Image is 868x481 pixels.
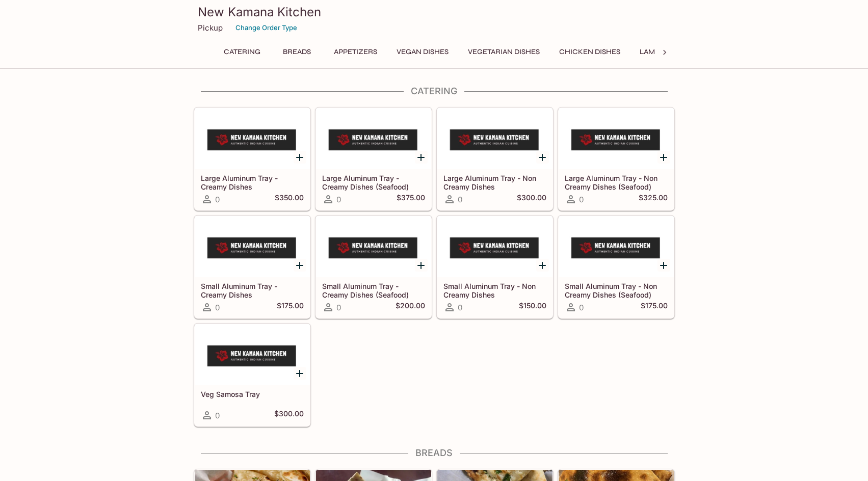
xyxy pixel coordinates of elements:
[458,195,462,204] span: 0
[458,303,462,312] span: 0
[315,108,432,210] a: Large Aluminum Tray - Creamy Dishes (Seafood)0$375.00
[198,23,223,33] p: Pickup
[218,45,266,59] button: Catering
[559,216,674,277] div: Small Aluminum Tray - Non Creamy Dishes (Seafood)
[634,45,692,59] button: Lamb Dishes
[397,193,425,205] h5: $375.00
[316,108,431,169] div: Large Aluminum Tray - Creamy Dishes (Seafood)
[437,216,553,318] a: Small Aluminum Tray - Non Creamy Dishes0$150.00
[437,216,553,277] div: Small Aluminum Tray - Non Creamy Dishes
[195,216,310,277] div: Small Aluminum Tray - Creamy Dishes
[558,216,674,318] a: Small Aluminum Tray - Non Creamy Dishes (Seafood)0$175.00
[215,195,220,204] span: 0
[194,324,310,426] a: Veg Samosa Tray0$300.00
[415,259,428,272] button: Add Small Aluminum Tray - Creamy Dishes (Seafood)
[195,108,310,169] div: Large Aluminum Tray - Creamy Dishes
[517,193,546,205] h5: $300.00
[198,4,671,20] h3: New Kamana Kitchen
[294,367,306,380] button: Add Veg Samosa Tray
[536,259,549,272] button: Add Small Aluminum Tray - Non Creamy Dishes
[415,151,428,164] button: Add Large Aluminum Tray - Creamy Dishes (Seafood)
[639,193,668,205] h5: $325.00
[275,193,304,205] h5: $350.00
[554,45,626,59] button: Chicken Dishes
[274,45,320,59] button: Breads
[437,108,553,210] a: Large Aluminum Tray - Non Creamy Dishes0$300.00
[277,301,304,313] h5: $175.00
[579,303,584,312] span: 0
[322,282,425,299] h5: Small Aluminum Tray - Creamy Dishes (Seafood)
[391,45,454,59] button: Vegan Dishes
[657,151,670,164] button: Add Large Aluminum Tray - Non Creamy Dishes (Seafood)
[201,390,304,398] h5: Veg Samosa Tray
[201,174,304,191] h5: Large Aluminum Tray - Creamy Dishes
[215,303,220,312] span: 0
[322,174,425,191] h5: Large Aluminum Tray - Creamy Dishes (Seafood)
[396,301,425,313] h5: $200.00
[231,20,302,36] button: Change Order Type
[443,282,546,299] h5: Small Aluminum Tray - Non Creamy Dishes
[315,216,432,318] a: Small Aluminum Tray - Creamy Dishes (Seafood)0$200.00
[336,195,341,204] span: 0
[641,301,668,313] h5: $175.00
[274,409,304,421] h5: $300.00
[565,282,668,299] h5: Small Aluminum Tray - Non Creamy Dishes (Seafood)
[194,86,675,97] h4: Catering
[565,174,668,191] h5: Large Aluminum Tray - Non Creamy Dishes (Seafood)
[443,174,546,191] h5: Large Aluminum Tray - Non Creamy Dishes
[536,151,549,164] button: Add Large Aluminum Tray - Non Creamy Dishes
[462,45,545,59] button: Vegetarian Dishes
[194,108,310,210] a: Large Aluminum Tray - Creamy Dishes0$350.00
[201,282,304,299] h5: Small Aluminum Tray - Creamy Dishes
[336,303,341,312] span: 0
[519,301,546,313] h5: $150.00
[195,324,310,385] div: Veg Samosa Tray
[579,195,584,204] span: 0
[316,216,431,277] div: Small Aluminum Tray - Creamy Dishes (Seafood)
[657,259,670,272] button: Add Small Aluminum Tray - Non Creamy Dishes (Seafood)
[294,259,306,272] button: Add Small Aluminum Tray - Creamy Dishes
[558,108,674,210] a: Large Aluminum Tray - Non Creamy Dishes (Seafood)0$325.00
[194,216,310,318] a: Small Aluminum Tray - Creamy Dishes0$175.00
[437,108,553,169] div: Large Aluminum Tray - Non Creamy Dishes
[294,151,306,164] button: Add Large Aluminum Tray - Creamy Dishes
[194,447,675,459] h4: Breads
[559,108,674,169] div: Large Aluminum Tray - Non Creamy Dishes (Seafood)
[328,45,383,59] button: Appetizers
[215,411,220,420] span: 0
